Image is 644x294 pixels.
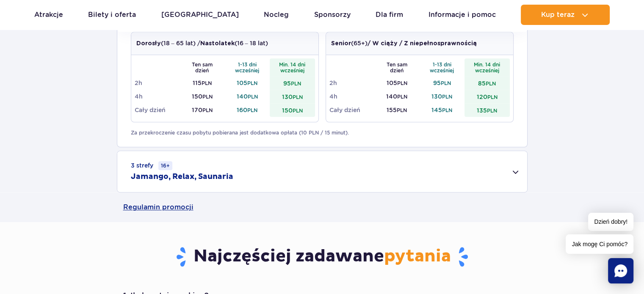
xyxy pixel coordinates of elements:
[270,76,315,90] td: 95
[428,5,496,25] a: Informacje i pomoc
[464,58,510,76] th: Min. 14 dni wcześniej
[397,93,407,100] small: PLN
[161,5,239,25] a: [GEOGRAPHIC_DATA]
[225,76,270,90] td: 105
[270,103,315,117] td: 150
[486,80,496,87] small: PLN
[291,80,301,87] small: PLN
[521,5,610,25] button: Kup teraz
[566,234,633,254] span: Jak mogę Ci pomóc?
[293,94,303,100] small: PLN
[180,76,225,90] td: 115
[420,90,465,103] td: 130
[225,90,270,103] td: 140
[247,107,257,113] small: PLN
[331,41,351,47] strong: Senior
[442,107,452,113] small: PLN
[34,5,63,25] a: Atrakcje
[442,93,452,100] small: PLN
[374,58,420,76] th: Ten sam dzień
[135,76,180,90] td: 2h
[264,5,289,25] a: Nocleg
[608,258,633,283] div: Chat
[180,103,225,117] td: 170
[329,76,375,90] td: 2h
[376,5,403,25] a: Dla firm
[270,90,315,103] td: 130
[225,58,270,76] th: 1-13 dni wcześniej
[420,103,465,117] td: 145
[329,103,375,117] td: Cały dzień
[374,76,420,90] td: 105
[420,76,465,90] td: 95
[247,80,257,86] small: PLN
[135,90,180,103] td: 4h
[202,93,213,100] small: PLN
[374,90,420,103] td: 140
[374,103,420,117] td: 155
[397,107,407,113] small: PLN
[202,80,212,86] small: PLN
[123,192,521,222] a: Regulamin promocji
[331,39,477,48] p: (65+)
[225,103,270,117] td: 160
[135,103,180,117] td: Cały dzień
[441,80,451,86] small: PLN
[131,129,514,137] p: Za przekroczenie czasu pobytu pobierana jest dodatkowa opłata (10 PLN / 15 minut).
[314,5,351,25] a: Sponsorzy
[487,107,497,114] small: PLN
[293,107,303,114] small: PLN
[136,41,161,47] strong: Dorosły
[464,90,510,103] td: 120
[131,172,233,182] h2: Jamango, Relax, Saunaria
[397,80,407,86] small: PLN
[588,213,633,231] span: Dzień dobry!
[270,58,315,76] th: Min. 14 dni wcześniej
[487,94,498,100] small: PLN
[541,11,575,19] span: Kup teraz
[202,107,213,113] small: PLN
[368,41,477,47] strong: / W ciąży / Z niepełnosprawnością
[248,93,258,100] small: PLN
[329,90,375,103] td: 4h
[200,41,235,47] strong: Nastolatek
[131,161,172,170] small: 3 strefy
[420,58,465,76] th: 1-13 dni wcześniej
[384,246,451,267] span: pytania
[88,5,136,25] a: Bilety i oferta
[464,76,510,90] td: 85
[464,103,510,117] td: 135
[123,246,521,268] h3: Najczęściej zadawane
[180,90,225,103] td: 150
[180,58,225,76] th: Ten sam dzień
[136,39,268,48] p: (18 – 65 lat) / (16 – 18 lat)
[158,161,172,170] small: 16+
